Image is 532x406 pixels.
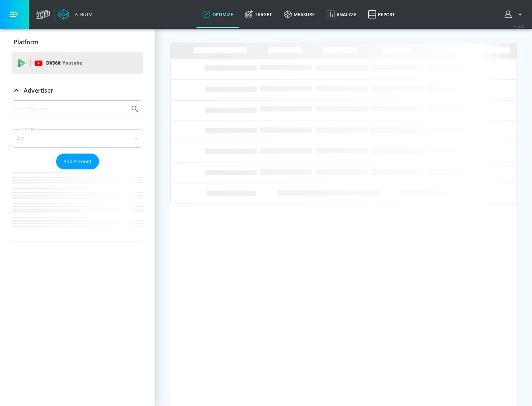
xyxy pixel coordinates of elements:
input: Search by name [15,104,127,114]
span: v 4.24.0 [514,24,525,28]
nav: list of Advertiser [12,169,143,241]
p: Advertiser [24,86,53,94]
p: Platform [14,38,38,46]
div: DV360: Youtube [12,52,143,74]
div: Advertiser [12,100,143,241]
div: Advertiser [12,80,143,101]
a: Target [239,1,278,28]
a: Analyze [321,1,362,28]
div: Platform [12,32,143,52]
span: Add Account [64,157,92,166]
a: Atrium [58,9,93,20]
div: A-Z [12,129,143,148]
p: DV360: [46,59,82,67]
label: Sort By [21,127,37,131]
a: measure [278,1,321,28]
a: Report [362,1,401,28]
div: Atrium [72,11,93,18]
button: Add Account [56,154,99,169]
p: Youtube [62,59,82,67]
a: optimize [197,1,239,28]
